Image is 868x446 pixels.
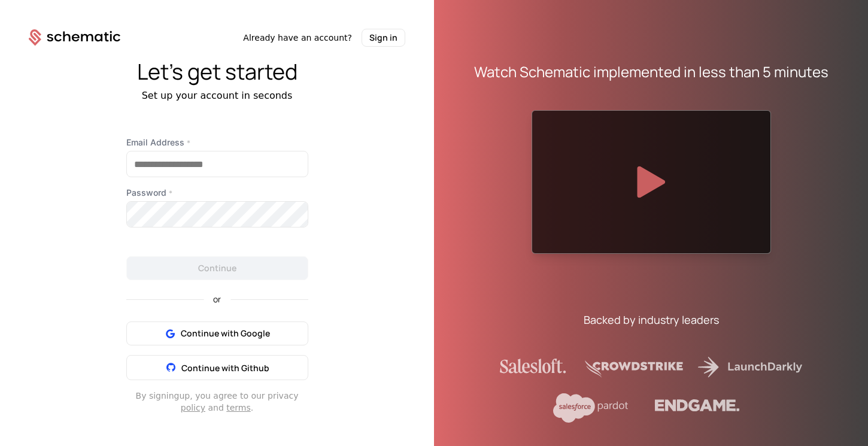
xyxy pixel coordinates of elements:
button: Continue with Github [126,355,308,380]
a: policy [181,403,205,412]
span: Continue with Google [181,327,270,339]
button: Continue with Google [126,321,308,345]
div: Watch Schematic implemented in less than 5 minutes [474,62,828,81]
span: or [204,295,230,304]
a: terms [226,403,251,412]
span: Already have an account? [243,32,352,44]
button: Continue [126,256,308,280]
label: Email Address [126,136,308,148]
div: By signing up , you agree to our privacy and . [126,390,308,414]
label: Password [126,187,308,199]
button: Sign in [362,29,405,47]
div: Backed by industry leaders [584,311,719,328]
span: Continue with Github [181,362,269,374]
